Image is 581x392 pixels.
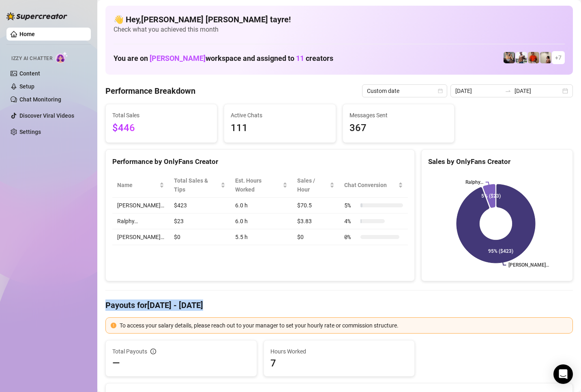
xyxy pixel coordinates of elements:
a: Home [19,31,35,37]
span: Sales / Hour [297,176,328,194]
text: [PERSON_NAME]… [509,263,549,268]
span: + 7 [555,53,562,62]
td: [PERSON_NAME]… [112,229,169,245]
div: Sales by OnlyFans Creator [428,156,566,167]
h4: 👋 Hey, [PERSON_NAME] [PERSON_NAME] tayre ! [114,14,565,25]
div: Est. Hours Worked [235,176,281,194]
span: 5 % [344,201,357,210]
span: Name [117,181,158,190]
a: Content [19,70,40,77]
div: Open Intercom Messenger [553,364,573,384]
td: 6.0 h [230,213,292,229]
input: Start date [455,86,502,95]
span: Custom date [367,85,442,97]
td: $0 [169,229,230,245]
th: Name [112,173,169,198]
td: $423 [169,198,230,213]
span: $446 [112,121,210,136]
span: Total Sales [112,111,210,120]
td: [PERSON_NAME]… [112,198,169,213]
span: Hours Worked [270,347,408,356]
img: Justin [528,52,539,63]
img: logo-BBDzfeDw.svg [6,12,67,20]
text: Ralphy… [465,179,483,185]
h4: Performance Breakdown [105,85,195,97]
span: 111 [231,121,329,136]
input: End date [515,86,561,95]
span: 4 % [344,217,357,226]
h4: Payouts for [DATE] - [DATE] [105,299,573,311]
span: 0 % [344,233,357,241]
td: $3.83 [292,213,339,229]
img: JUSTIN [516,52,527,63]
th: Chat Conversion [339,173,408,198]
img: George [504,52,515,63]
span: Total Sales & Tips [174,176,219,194]
th: Total Sales & Tips [169,173,230,198]
span: calendar [438,88,443,93]
span: swap-right [505,88,511,94]
td: $0 [292,229,339,245]
a: Settings [19,129,41,135]
td: $23 [169,213,230,229]
div: To access your salary details, please reach out to your manager to set your hourly rate or commis... [120,321,568,330]
h1: You are on workspace and assigned to creators [114,54,333,63]
span: to [505,88,511,94]
span: Izzy AI Chatter [11,55,52,62]
td: Ralphy… [112,213,169,229]
div: Performance by OnlyFans Creator [112,156,408,167]
span: info-circle [150,349,156,354]
span: 367 [349,121,448,136]
span: 11 [296,54,304,62]
a: Setup [19,83,34,90]
td: 6.0 h [230,198,292,213]
span: Messages Sent [349,111,448,120]
a: Chat Monitoring [19,96,61,103]
a: Discover Viral Videos [19,112,74,119]
span: — [112,357,120,370]
td: $70.5 [292,198,339,213]
td: 5.5 h [230,229,292,245]
span: Chat Conversion [344,181,397,190]
img: Ralphy [540,52,551,63]
span: exclamation-circle [111,323,116,328]
img: AI Chatter [56,52,68,63]
span: Check what you achieved this month [114,25,565,34]
span: Total Payouts [112,347,147,356]
span: 7 [270,357,408,370]
span: [PERSON_NAME] [150,54,206,62]
th: Sales / Hour [292,173,339,198]
span: Active Chats [231,111,329,120]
